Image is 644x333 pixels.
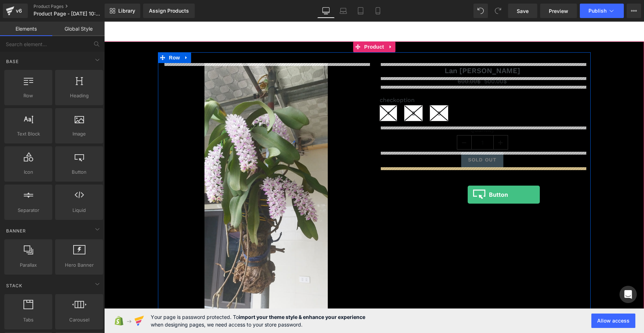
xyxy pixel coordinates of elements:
span: Publish [588,8,606,14]
span: Base [5,58,19,65]
label: Quantity [275,105,481,114]
a: v6 [3,4,28,18]
span: Banner [5,227,27,234]
div: Open Intercom Messenger [619,286,637,303]
span: Sold Out [364,135,392,141]
a: Global Style [52,22,105,36]
span: 500.00$ [380,55,403,64]
a: Desktop [317,4,335,18]
button: Publish [580,4,624,18]
span: Stack [5,282,23,289]
a: Mobile [369,4,387,18]
a: New Library [105,4,140,18]
span: Separator [6,207,50,214]
span: Heading [57,92,101,99]
a: Laptop [335,4,352,18]
span: Liquid [57,207,101,214]
span: Text Block [6,130,50,138]
span: Row [63,31,78,41]
strong: import your theme style & enhance your experience [239,314,365,320]
span: Your page is password protected. To when designing pages, we need access to your store password. [151,313,365,328]
button: Undo [473,4,488,18]
img: Lan Tai Trâu [100,41,224,315]
a: Expand / Collapse [78,31,87,41]
span: Parallax [6,261,50,269]
span: Save [517,7,529,15]
button: Allow access [591,314,635,328]
a: Preview [540,4,577,18]
span: Tabs [6,316,50,324]
span: Preview [549,7,568,15]
span: Product Page - [DATE] 10:52:02 [34,11,103,17]
label: checkoption [275,75,481,84]
div: v6 [14,6,23,15]
a: Tablet [352,4,369,18]
span: Row [6,92,50,99]
a: Lan [PERSON_NAME] [340,45,416,53]
button: More [627,4,641,18]
span: Carousel [57,316,101,324]
a: Expand / Collapse [282,20,291,31]
span: Hero Banner [57,261,101,269]
div: Assign Products [149,8,189,14]
button: Sold Out [357,130,399,146]
span: Icon [6,168,50,176]
span: 600.00$ [353,56,376,63]
button: Redo [491,4,505,18]
span: Image [57,130,101,138]
a: Product Pages [34,4,116,9]
span: Library [118,8,135,14]
span: Product [258,20,282,31]
span: Button [57,168,101,176]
